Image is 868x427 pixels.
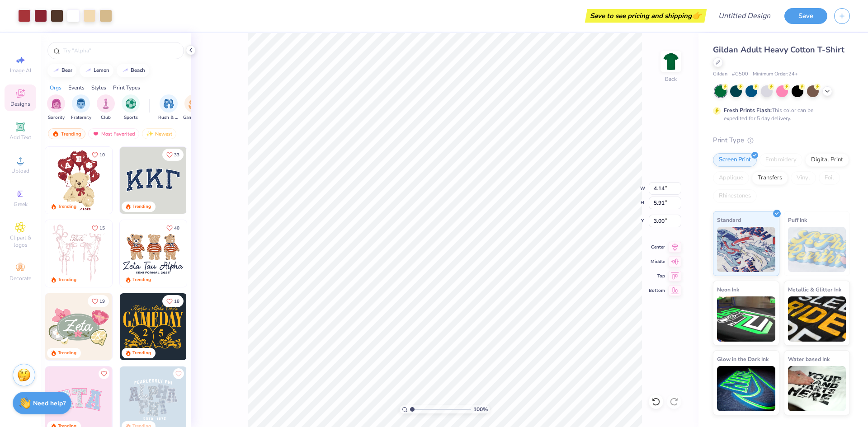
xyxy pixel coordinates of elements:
span: Clipart & logos [5,234,36,249]
img: Game Day Image [189,99,199,109]
span: Image AI [10,67,31,74]
button: Like [88,149,109,161]
div: Orgs [50,84,61,92]
button: filter button [47,94,65,121]
img: 3b9aba4f-e317-4aa7-a679-c95a879539bd [120,147,187,214]
div: filter for Rush & Bid [158,94,179,121]
span: Club [101,114,111,121]
span: 10 [99,153,105,157]
span: Rush & Bid [158,114,179,121]
span: 33 [174,153,179,157]
div: bear [61,68,72,73]
button: filter button [122,94,140,121]
img: Rush & Bid Image [164,99,174,109]
button: Save [784,8,827,24]
button: Like [99,368,109,379]
div: filter for Fraternity [71,94,91,121]
img: b8819b5f-dd70-42f8-b218-32dd770f7b03 [120,293,187,360]
div: Trending [58,277,76,283]
div: lemon [94,68,109,73]
button: Like [173,368,184,379]
img: Back [662,52,680,70]
img: Metallic & Glitter Ink [788,296,846,342]
span: Upload [11,167,29,174]
div: Back [665,75,677,83]
img: d6d5c6c6-9b9a-4053-be8a-bdf4bacb006d [112,293,179,360]
span: 👉 [692,10,702,21]
div: Save to see pricing and shipping [587,9,704,23]
div: Most Favorited [88,128,139,139]
img: a3be6b59-b000-4a72-aad0-0c575b892a6b [120,220,187,287]
div: Trending [132,277,151,283]
div: Trending [58,350,76,357]
img: 010ceb09-c6fc-40d9-b71e-e3f087f73ee6 [45,293,112,360]
img: d12c9beb-9502-45c7-ae94-40b97fdd6040 [186,220,253,287]
img: 587403a7-0594-4a7f-b2bd-0ca67a3ff8dd [45,147,112,214]
span: 40 [174,226,179,230]
button: Like [88,295,109,307]
img: 83dda5b0-2158-48ca-832c-f6b4ef4c4536 [45,220,112,287]
div: filter for Sports [122,94,140,121]
span: Middle [649,258,665,265]
img: e74243e0-e378-47aa-a400-bc6bcb25063a [112,147,179,214]
div: filter for Club [97,94,115,121]
input: Untitled Design [711,7,778,25]
span: Gildan Adult Heavy Cotton T-Shirt [713,44,844,55]
img: Neon Ink [717,296,775,342]
img: 2b704b5a-84f6-4980-8295-53d958423ff9 [186,293,253,360]
img: Puff Ink [788,227,846,272]
span: 19 [99,299,105,304]
img: Water based Ink [788,366,846,411]
button: Like [162,222,184,234]
img: Sorority Image [51,99,61,109]
div: Digital Print [805,153,849,167]
div: Transfers [752,171,788,185]
div: Newest [142,128,176,139]
span: Puff Ink [788,215,807,225]
div: Applique [713,171,749,185]
span: 15 [99,226,105,230]
div: Screen Print [713,153,757,167]
div: Foil [819,171,840,185]
span: Center [649,244,665,250]
span: Gildan [713,70,727,78]
div: Trending [132,350,151,357]
div: beach [131,68,145,73]
span: Designs [10,100,30,108]
div: This color can be expedited for 5 day delivery. [724,106,835,122]
span: 18 [174,299,179,304]
div: Trending [132,203,151,210]
strong: Need help? [33,399,66,408]
div: Trending [48,128,85,139]
img: Newest.gif [146,131,153,137]
img: Club Image [101,99,111,109]
span: Decorate [9,275,31,282]
button: Like [162,149,184,161]
span: Greek [14,201,28,208]
span: Add Text [9,134,31,141]
input: Try "Alpha" [62,46,178,55]
span: Metallic & Glitter Ink [788,285,841,294]
div: filter for Sorority [47,94,65,121]
span: Game Day [183,114,204,121]
img: Fraternity Image [76,99,86,109]
img: trend_line.gif [52,68,60,73]
span: Glow in the Dark Ink [717,354,769,364]
img: Glow in the Dark Ink [717,366,775,411]
span: 100 % [473,405,488,413]
span: Minimum Order: 24 + [753,70,798,78]
button: filter button [71,94,91,121]
button: filter button [97,94,115,121]
span: Neon Ink [717,285,739,294]
div: Styles [91,84,106,92]
div: Events [68,84,85,92]
img: d12a98c7-f0f7-4345-bf3a-b9f1b718b86e [112,220,179,287]
div: Embroidery [759,153,802,167]
img: trend_line.gif [122,68,129,73]
img: Sports Image [126,99,136,109]
span: Top [649,273,665,279]
div: Rhinestones [713,189,757,203]
span: Standard [717,215,741,225]
span: Sports [124,114,138,121]
button: bear [47,64,76,77]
